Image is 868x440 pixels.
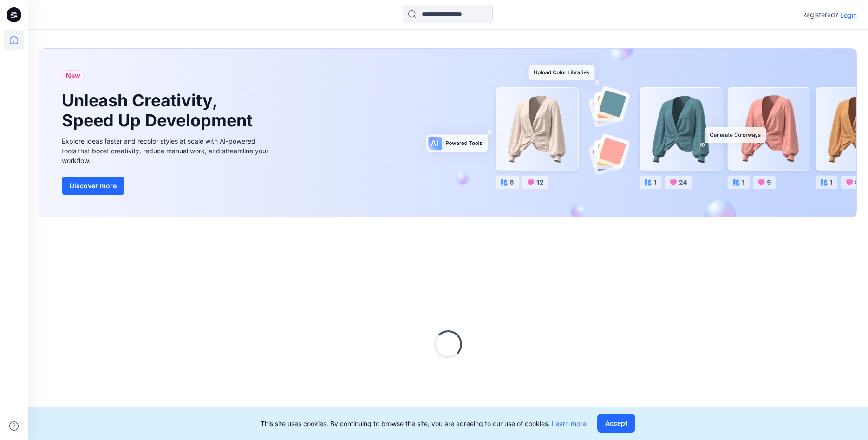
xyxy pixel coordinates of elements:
h1: Unleash Creativity, Speed Up Development [62,91,257,131]
span: New [66,70,80,81]
button: Accept [597,414,635,433]
a: Discover more [62,177,271,195]
p: Registered? [802,9,838,20]
button: Discover more [62,177,124,195]
div: Explore ideas faster and recolor styles at scale with AI-powered tools that boost creativity, red... [62,136,271,165]
p: Login [840,10,857,20]
a: Learn more [552,420,586,427]
p: This site uses cookies. By continuing to browse the site, you are agreeing to our use of cookies. [261,419,586,428]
